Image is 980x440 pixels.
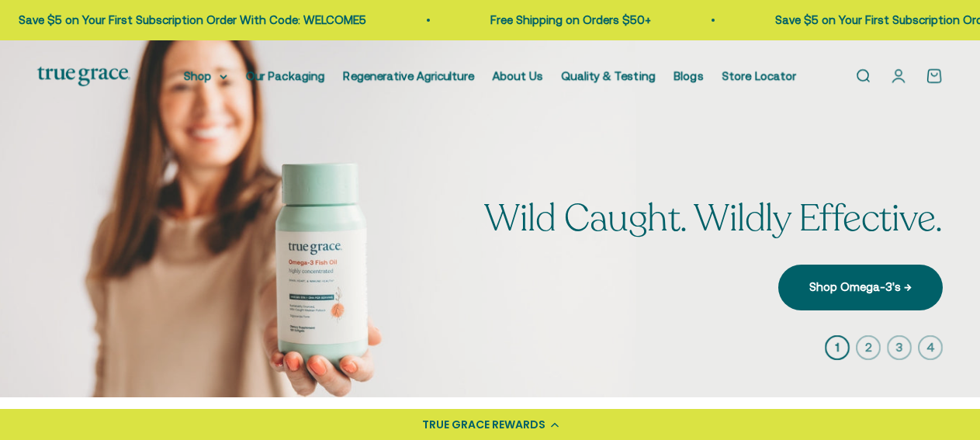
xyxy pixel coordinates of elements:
split-lines: Wild Caught. Wildly Effective. [484,193,943,244]
button: 3 [887,335,912,360]
summary: Shop [184,67,227,85]
a: Blogs [674,69,704,82]
a: About Us [493,69,543,82]
button: 1 [825,335,850,360]
a: Store Locator [722,69,797,82]
a: Quality & Testing [562,69,656,82]
a: Regenerative Agriculture [344,69,474,82]
a: Our Packaging [246,69,325,82]
button: 2 [856,335,881,360]
p: Save $5 on Your First Subscription Order With Code: WELCOME5 [17,11,365,29]
a: Free Shipping on Orders $50+ [489,13,649,26]
a: Shop Omega-3's → [778,265,943,310]
div: TRUE GRACE REWARDS [422,417,545,433]
button: 4 [918,335,943,360]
